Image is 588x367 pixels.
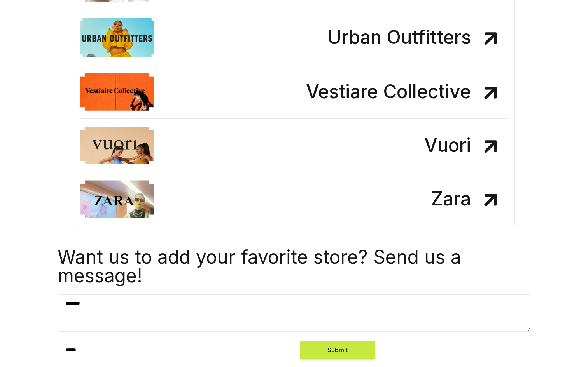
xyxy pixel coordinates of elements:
[80,127,154,164] img: Vuori
[80,71,508,112] a: Vestiare Collective
[80,180,154,218] img: Zara
[80,16,508,58] a: Urban Outfitters
[327,28,508,47] h2: Urban Outfitters
[306,82,508,101] h2: Vestiare Collective
[300,341,375,359] button: Submit
[424,136,508,155] h2: Vuori
[308,345,367,355] div: Submit
[80,18,154,57] img: Urban Outfitters
[80,73,154,111] img: Vestiare Collective
[80,125,508,166] a: Vuori
[431,190,508,208] h2: Zara
[58,238,530,294] div: Want us to add your favorite store? Send us a message!
[80,179,508,219] a: Zara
